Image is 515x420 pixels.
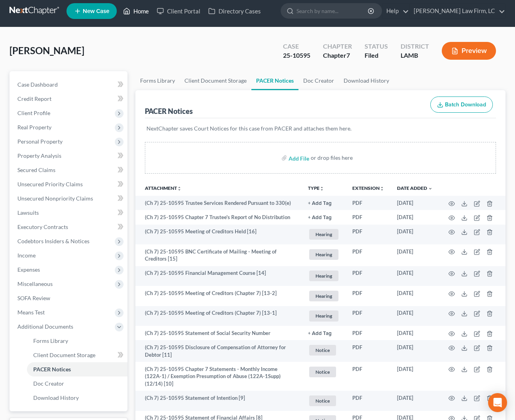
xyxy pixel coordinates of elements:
button: + Add Tag [308,215,332,220]
span: PACER Notices [33,366,71,373]
a: Forms Library [27,334,127,348]
div: LAMB [401,51,429,60]
span: Notice [309,345,336,356]
div: Filed [365,51,388,60]
span: Hearing [309,229,338,240]
td: [DATE] [391,326,439,340]
span: Expenses [17,266,40,273]
td: PDF [346,362,391,391]
span: Real Property [17,124,51,131]
a: Attachmentunfold_more [145,185,182,191]
td: [DATE] [391,306,439,326]
span: Lawsuits [17,209,39,216]
span: Executory Contracts [17,223,68,230]
td: PDF [346,286,391,306]
i: unfold_more [177,186,182,191]
button: Batch Download [430,96,493,113]
td: PDF [346,391,391,411]
span: Unsecured Priority Claims [17,181,83,187]
span: Personal Property [17,138,63,145]
span: Batch Download [445,101,486,108]
a: PACER Notices [251,71,298,90]
a: Directory Cases [204,4,265,18]
div: Chapter [323,51,352,60]
div: Open Intercom Messenger [488,393,507,412]
td: (Ch 7) 25-10595 Financial Management Course [14] [135,266,302,286]
a: Lawsuits [11,206,127,220]
a: Client Document Storage [27,348,127,362]
span: Doc Creator [33,380,64,387]
a: Unsecured Priority Claims [11,177,127,191]
a: Hearing [308,228,340,241]
button: TYPEunfold_more [308,186,324,191]
span: Hearing [309,249,338,260]
span: Notice [309,395,336,406]
a: Executory Contracts [11,220,127,234]
span: Income [17,252,36,259]
div: Status [365,42,388,51]
span: 7 [346,51,350,59]
span: Client Profile [17,110,50,116]
span: Download History [33,394,79,401]
span: Means Test [17,309,45,316]
i: expand_more [428,186,433,191]
td: (Ch 7) 25-10595 Statement of Social Security Number [135,326,302,340]
td: (Ch 7) 25-10595 Trustee Services Rendered Pursuant to 330(e) [135,196,302,210]
td: [DATE] [391,266,439,286]
td: [DATE] [391,286,439,306]
td: PDF [346,225,391,245]
a: Forms Library [135,71,180,90]
a: Notice [308,394,340,407]
a: Property Analysis [11,149,127,163]
div: Case [283,42,310,51]
a: Notice [308,344,340,357]
a: Client Portal [153,4,204,18]
td: [DATE] [391,391,439,411]
a: Doc Creator [27,376,127,391]
div: Chapter [323,42,352,51]
td: (Ch 7) 25-10595 Chapter 7 Statements - Monthly Income (122A-1) / Exemption Presumption of Abuse (... [135,362,302,391]
span: Case Dashboard [17,81,58,88]
a: Help [382,4,409,18]
span: SOFA Review [17,295,50,301]
a: PACER Notices [27,362,127,376]
span: Hearing [309,291,338,301]
a: Hearing [308,248,340,261]
button: + Add Tag [308,201,332,206]
a: Notice [308,365,340,378]
span: Forms Library [33,337,68,344]
span: New Case [83,8,109,14]
td: PDF [346,210,391,224]
input: Search by name... [296,4,369,18]
a: Client Document Storage [180,71,251,90]
a: + Add Tag [308,199,340,207]
a: [PERSON_NAME] Law Firm, LC [410,4,505,18]
td: [DATE] [391,244,439,266]
td: (Ch 7) 25-10595 Chapter 7 Trustee's Report of No Distribution [135,210,302,224]
td: [DATE] [391,362,439,391]
td: (Ch 7) 25-10595 Meeting of Creditors Held [16] [135,225,302,245]
i: unfold_more [319,186,324,191]
td: (Ch 7) 25-10595 Meeting of Creditors (Chapter 7) [13-2] [135,286,302,306]
a: Doc Creator [298,71,339,90]
a: Case Dashboard [11,78,127,92]
a: Download History [27,391,127,405]
button: Preview [442,42,496,60]
span: Secured Claims [17,166,55,173]
td: [DATE] [391,340,439,362]
a: + Add Tag [308,329,340,337]
button: + Add Tag [308,331,332,336]
td: PDF [346,196,391,210]
td: PDF [346,340,391,362]
p: NextChapter saves Court Notices for this case from PACER and attaches them here. [146,125,494,132]
span: Credit Report [17,95,51,102]
span: Miscellaneous [17,280,53,287]
span: Unsecured Nonpriority Claims [17,195,93,202]
td: PDF [346,306,391,326]
td: (Ch 7) 25-10595 Statement of Intention [9] [135,391,302,411]
td: [DATE] [391,196,439,210]
a: Home [119,4,153,18]
span: Notice [309,367,336,377]
a: Unsecured Nonpriority Claims [11,191,127,206]
a: SOFA Review [11,291,127,305]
